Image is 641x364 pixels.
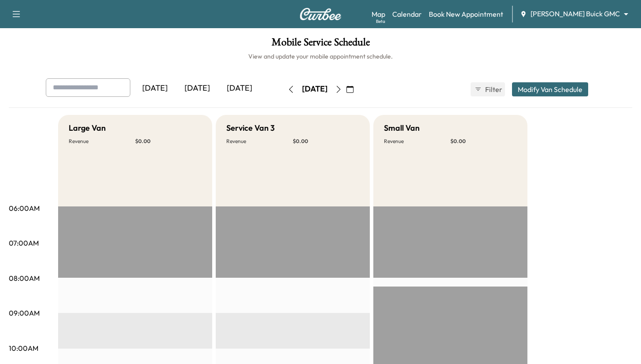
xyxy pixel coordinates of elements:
span: Filter [485,84,501,95]
div: Beta [376,18,385,25]
p: $ 0.00 [450,138,517,145]
span: [PERSON_NAME] Buick GMC [530,9,620,19]
a: Calendar [392,9,422,19]
h5: Large Van [69,122,106,134]
h5: Small Van [384,122,420,134]
p: 07:00AM [9,238,39,248]
p: 08:00AM [9,273,40,283]
button: Filter [471,82,505,96]
h1: Mobile Service Schedule [9,37,632,52]
div: [DATE] [134,78,176,99]
div: [DATE] [176,78,218,99]
a: MapBeta [372,9,385,19]
div: [DATE] [302,84,328,95]
a: Book New Appointment [429,9,503,19]
p: 09:00AM [9,308,40,318]
p: Revenue [69,138,135,145]
p: 06:00AM [9,203,40,213]
button: Modify Van Schedule [512,82,588,96]
h5: Service Van 3 [226,122,275,134]
h6: View and update your mobile appointment schedule. [9,52,632,61]
p: $ 0.00 [293,138,359,145]
p: Revenue [384,138,450,145]
p: $ 0.00 [135,138,202,145]
p: 10:00AM [9,343,38,353]
img: Curbee Logo [299,8,342,20]
p: Revenue [226,138,293,145]
div: [DATE] [218,78,261,99]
